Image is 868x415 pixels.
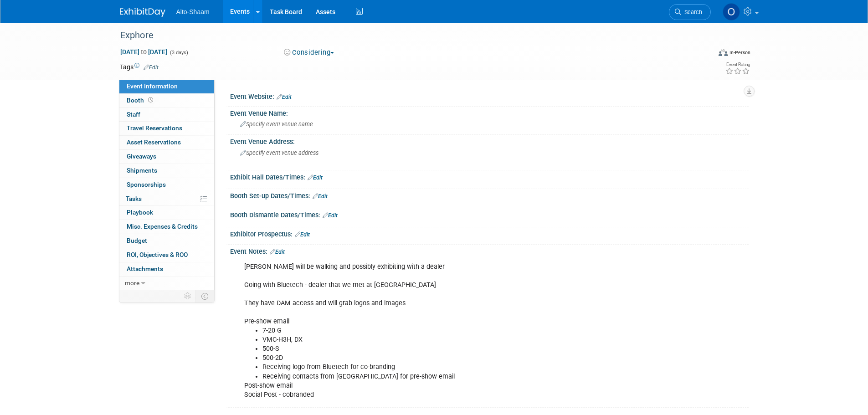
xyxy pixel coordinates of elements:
li: Receiving logo from Bluetech for co-branding [262,363,643,372]
td: Tags [120,62,159,72]
td: Personalize Event Tab Strip [180,290,196,302]
a: more [119,277,214,290]
img: Format-Inperson.png [719,49,728,56]
span: Budget [127,237,147,244]
a: Shipments [119,164,214,178]
span: Alto-Shaam [176,8,210,15]
a: Booth [119,94,214,108]
span: Search [681,9,702,15]
a: Travel Reservations [119,122,214,135]
span: Attachments [127,265,163,272]
span: (3 days) [169,50,188,56]
span: Travel Reservations [127,124,182,132]
div: Event Venue Address: [230,135,749,146]
div: Exphore [117,27,697,44]
li: Receiving contacts from [GEOGRAPHIC_DATA] for pre-show email [262,372,643,381]
a: Edit [270,249,285,255]
a: Edit [313,193,328,200]
div: Booth Dismantle Dates/Times: [230,208,749,220]
div: In-Person [729,49,750,56]
a: Event Information [119,80,214,93]
span: Staff [127,111,140,118]
li: VMC-H3H, DX [262,335,643,344]
a: Budget [119,234,214,248]
div: Event Format [657,47,751,61]
a: Search [669,4,711,20]
span: to [139,48,148,56]
a: Edit [277,94,292,100]
a: Misc. Expenses & Credits [119,220,214,234]
a: Giveaways [119,150,214,164]
span: Tasks [126,195,142,202]
a: Attachments [119,262,214,276]
span: Specify event venue address [240,149,318,156]
td: Toggle Event Tabs [195,290,214,302]
a: Edit [308,174,323,181]
a: Edit [323,212,338,219]
a: Staff [119,108,214,122]
div: Booth Set-up Dates/Times: [230,189,749,201]
button: Considering [281,48,338,57]
span: Giveaways [127,153,156,160]
a: Sponsorships [119,178,214,192]
span: Misc. Expenses & Credits [127,223,198,230]
a: Asset Reservations [119,136,214,149]
a: ROI, Objectives & ROO [119,248,214,262]
a: Edit [144,64,159,71]
span: Asset Reservations [127,138,181,146]
img: ExhibitDay [120,8,165,17]
li: 7-20 G [262,326,643,335]
a: Tasks [119,192,214,206]
li: 500-2D [262,354,643,363]
a: Playbook [119,206,214,220]
a: Edit [295,231,310,238]
img: Olivia Strasser [723,3,740,20]
div: Event Rating [725,62,750,67]
div: Event Notes: [230,245,749,256]
div: Event Venue Name: [230,107,749,118]
span: more [125,279,139,287]
span: ROI, Objectives & ROO [127,251,188,258]
li: 500-S [262,344,643,354]
span: Specify event venue name [240,121,313,128]
span: Playbook [127,209,153,216]
div: Exhibitor Prospectus: [230,227,749,239]
div: Exhibit Hall Dates/Times: [230,170,749,182]
span: Booth not reserved yet [146,97,155,103]
span: Event Information [127,82,178,90]
div: Event Website: [230,90,749,102]
span: Sponsorships [127,181,166,188]
span: [DATE] [DATE] [120,48,168,56]
div: [PERSON_NAME] will be walking and possibly exhibiting with a dealer Going with Bluetech - dealer ... [238,258,648,404]
span: Shipments [127,167,157,174]
span: Booth [127,97,155,104]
